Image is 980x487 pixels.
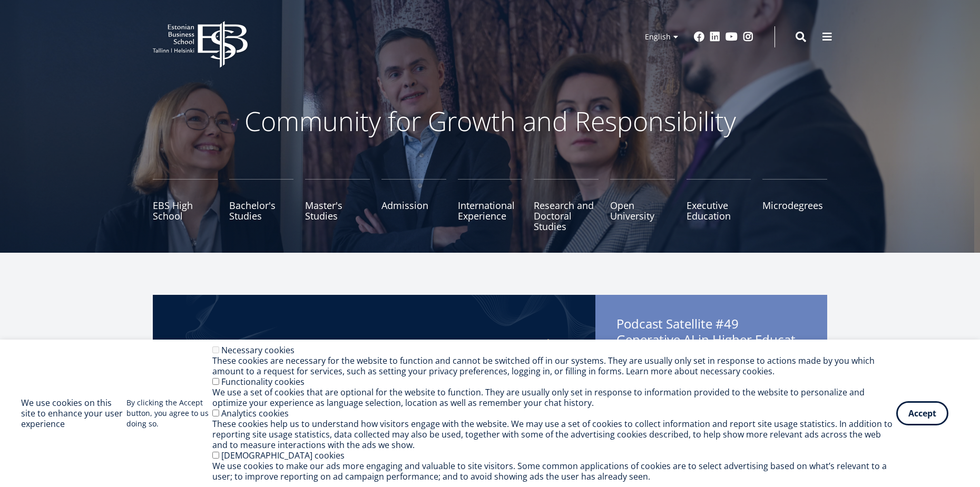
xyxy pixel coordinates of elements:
span: Podcast Satellite #49 [616,316,806,351]
button: Accept [896,401,948,425]
label: [DEMOGRAPHIC_DATA] cookies [221,450,345,461]
label: Analytics cookies [221,408,289,419]
div: These cookies help us to understand how visitors engage with the website. We may use a set of coo... [212,419,896,450]
label: Functionality cookies [221,376,305,387]
h2: We use cookies on this site to enhance your user experience [21,397,126,429]
a: International Experience [458,179,523,232]
a: Bachelor's Studies [229,179,294,232]
p: Community for Growth and Responsibility [211,105,769,137]
a: Admission [381,179,446,232]
a: Instagram [743,32,753,42]
a: Linkedin [710,32,720,42]
a: EBS High School [153,179,218,232]
div: These cookies are necessary for the website to function and cannot be switched off in our systems... [212,355,896,376]
p: By clicking the Accept button, you agree to us doing so. [126,397,212,429]
label: Necessary cookies [221,344,295,356]
a: Executive Education [687,179,751,232]
span: Generative AI in Higher Education: The Good, the Bad, and the Ugly [616,332,806,347]
a: Facebook [694,32,704,42]
a: Master's Studies [305,179,370,232]
a: Youtube [726,32,738,42]
a: Microdegrees [762,179,827,232]
a: Open University [610,179,675,232]
a: Research and Doctoral Studies [534,179,599,232]
div: We use a set of cookies that are optional for the website to function. They are usually only set ... [212,387,896,408]
div: We use cookies to make our ads more engaging and valuable to site visitors. Some common applicati... [212,461,896,482]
